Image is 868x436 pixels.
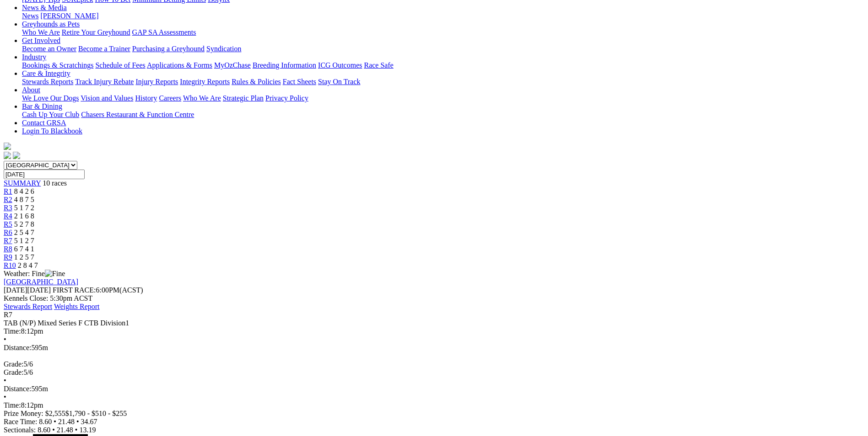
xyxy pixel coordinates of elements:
div: 595m [4,344,864,352]
a: R7 [4,237,12,245]
a: Privacy Policy [265,94,308,102]
a: Bar & Dining [22,102,62,110]
div: 595m [4,385,864,393]
img: facebook.svg [4,152,11,159]
span: 8.60 [39,418,52,425]
a: Purchasing a Greyhound [132,45,205,53]
a: History [135,94,157,102]
span: 2 8 4 7 [18,261,38,269]
input: Select date [4,170,85,179]
a: R1 [4,187,12,195]
div: 5/6 [4,360,864,368]
div: Bar & Dining [22,111,864,119]
a: Rules & Policies [232,78,281,85]
span: Grade: [4,360,24,368]
a: SUMMARY [4,179,41,187]
a: Contact GRSA [22,119,66,127]
a: Stay On Track [318,78,360,85]
span: 34.67 [81,418,97,425]
div: TAB (N/P) Mixed Series F CTB Division1 [4,319,864,327]
a: Weights Report [54,303,100,310]
a: R8 [4,245,12,253]
span: Time: [4,401,21,409]
span: • [4,377,6,384]
span: Sectionals: [4,426,36,434]
span: • [52,426,55,434]
a: Race Safe [364,61,393,69]
span: 2 1 6 8 [14,212,34,220]
a: Industry [22,53,46,61]
a: R2 [4,196,12,203]
div: Get Involved [22,45,864,53]
a: Breeding Information [253,61,316,69]
img: Fine [45,270,65,278]
span: Time: [4,327,21,335]
a: About [22,86,40,94]
a: Care & Integrity [22,69,70,77]
a: Stewards Reports [22,78,73,85]
a: Greyhounds as Pets [22,20,80,28]
a: MyOzChase [214,61,251,69]
span: R5 [4,220,12,228]
div: Greyhounds as Pets [22,28,864,37]
span: R4 [4,212,12,220]
a: Track Injury Rebate [75,78,134,85]
a: Schedule of Fees [95,61,145,69]
span: 5 1 7 2 [14,204,34,212]
a: Cash Up Your Club [22,111,79,118]
a: [PERSON_NAME] [40,12,98,20]
span: 13.19 [79,426,96,434]
a: Retire Your Greyhound [62,28,130,36]
a: News [22,12,38,20]
a: Applications & Forms [147,61,212,69]
a: Get Involved [22,37,60,44]
a: GAP SA Assessments [132,28,196,36]
span: 5 2 7 8 [14,220,34,228]
div: About [22,94,864,102]
span: • [4,393,6,401]
a: R10 [4,261,16,269]
span: 21.48 [57,426,73,434]
a: Strategic Plan [223,94,264,102]
span: Weather: Fine [4,270,65,277]
span: 8 4 2 6 [14,187,34,195]
a: Careers [159,94,181,102]
span: • [76,418,79,425]
a: Chasers Restaurant & Function Centre [81,111,194,118]
a: Stewards Report [4,303,52,310]
div: News & Media [22,12,864,20]
a: Login To Blackbook [22,127,82,135]
a: R6 [4,229,12,236]
span: 2 5 4 7 [14,229,34,236]
span: [DATE] [4,286,51,294]
span: Distance: [4,385,31,393]
a: ICG Outcomes [318,61,362,69]
span: 6 7 4 1 [14,245,34,253]
a: Injury Reports [135,78,178,85]
span: 8.60 [38,426,50,434]
a: [GEOGRAPHIC_DATA] [4,278,78,286]
span: • [4,335,6,343]
span: Distance: [4,344,31,351]
a: Who We Are [183,94,221,102]
a: Syndication [206,45,241,53]
span: Race Time: [4,418,37,425]
img: twitter.svg [13,152,20,159]
span: 10 races [43,179,67,187]
a: Fact Sheets [283,78,316,85]
img: logo-grsa-white.png [4,143,11,150]
span: $1,790 - $510 - $255 [65,409,127,417]
div: 8:12pm [4,401,864,409]
div: Prize Money: $2,555 [4,409,864,418]
div: 8:12pm [4,327,864,335]
span: 4 8 7 5 [14,196,34,203]
span: Grade: [4,368,24,376]
span: 1 2 5 7 [14,253,34,261]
